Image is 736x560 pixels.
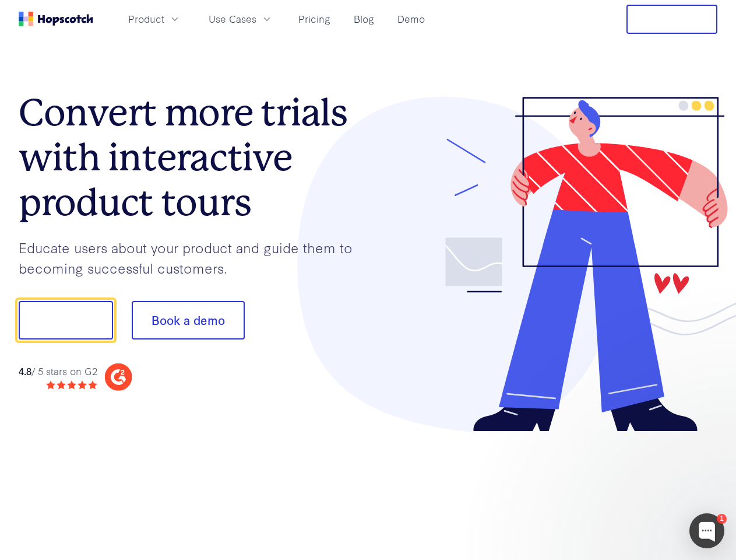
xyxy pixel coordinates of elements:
a: Demo [393,9,429,29]
button: Use Cases [202,9,280,29]
strong: 4.8 [19,364,31,377]
div: / 5 stars on G2 [19,364,97,379]
button: Book a demo [132,301,245,339]
a: Home [19,12,93,26]
span: Product [128,12,164,26]
div: 1 [717,514,727,524]
button: Show me! [19,301,113,339]
button: Free Trial [626,5,717,34]
span: Use Cases [209,12,256,26]
button: Product [121,9,188,29]
a: Blog [349,9,379,29]
a: Pricing [294,9,335,29]
h1: Convert more trials with interactive product tours [19,90,368,225]
p: Educate users about your product and guide them to becoming successful customers. [19,237,368,278]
